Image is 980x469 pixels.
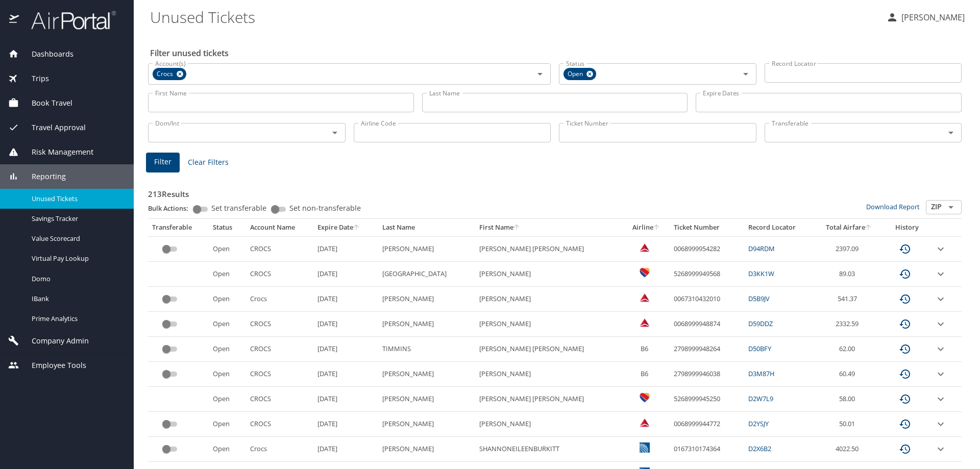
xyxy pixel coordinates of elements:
td: 541.37 [815,287,884,312]
span: Set transferable [211,205,266,212]
button: Filter [146,153,180,172]
td: [PERSON_NAME] [PERSON_NAME] [475,236,624,261]
a: D2X6B2 [748,444,771,453]
td: CROCS [246,412,313,437]
h2: Filter unused tickets [150,45,964,61]
td: [DATE] [313,236,378,261]
td: 0167310174364 [670,437,744,462]
span: Set non-transferable [289,205,361,212]
a: D94RDM [748,244,775,253]
td: [PERSON_NAME] [378,312,475,337]
img: Southwest Airlines [640,392,650,403]
button: Open [533,67,547,81]
button: expand row [935,393,947,405]
a: D59DDZ [748,319,773,328]
td: [PERSON_NAME] [378,236,475,261]
button: expand row [935,243,947,255]
button: sort [653,225,660,231]
button: [PERSON_NAME] [882,8,969,27]
td: [PERSON_NAME] [378,412,475,437]
td: 5268999945250 [670,387,744,412]
a: D3KK1W [748,269,774,278]
td: [DATE] [313,437,378,462]
th: Expire Date [313,219,378,236]
h1: Unused Tickets [150,1,878,33]
img: Delta Airlines [640,242,650,253]
td: 0068999944772 [670,412,744,437]
span: Company Admin [19,335,89,347]
button: expand row [935,368,947,380]
td: Open [209,236,246,261]
span: Crocs [153,69,179,80]
img: Delta Airlines [640,417,650,428]
th: Account Name [246,219,313,236]
a: Download Report [866,202,920,211]
button: Open [944,126,958,140]
a: D2YSJY [748,419,769,428]
span: Savings Tracker [32,214,121,224]
td: [DATE] [313,312,378,337]
td: Open [209,387,246,412]
span: Clear Filters [188,156,229,169]
td: Open [209,337,246,362]
th: Ticket Number [670,219,744,236]
img: icon-airportal.png [9,10,20,30]
td: [PERSON_NAME] [378,387,475,412]
th: Total Airfare [815,219,884,236]
img: Delta Airlines [640,292,650,303]
a: D50BFY [748,344,771,353]
td: [PERSON_NAME] [475,312,624,337]
img: United Airlines [640,442,650,453]
td: 2798999948264 [670,337,744,362]
a: D5B9JV [748,294,770,303]
td: [GEOGRAPHIC_DATA] [378,262,475,287]
span: Book Travel [19,97,72,109]
th: First Name [475,219,624,236]
td: 5268999949568 [670,262,744,287]
button: expand row [935,318,947,330]
td: [DATE] [313,262,378,287]
th: Record Locator [744,219,815,236]
img: Delta Airlines [640,317,650,328]
td: CROCS [246,337,313,362]
img: airportal-logo.png [20,10,116,30]
button: Open [944,200,958,214]
td: 50.01 [815,412,884,437]
td: CROCS [246,262,313,287]
span: Unused Tickets [32,194,121,204]
td: Open [209,287,246,312]
span: B6 [641,344,648,353]
th: History [884,219,930,236]
td: CROCS [246,236,313,261]
td: 4022.50 [815,437,884,462]
button: Clear Filters [184,153,233,172]
td: [DATE] [313,387,378,412]
td: SHANNONEILEENBURKITT [475,437,624,462]
td: 58.00 [815,387,884,412]
td: 62.00 [815,337,884,362]
td: [PERSON_NAME] [475,362,624,387]
span: Value Scorecard [32,234,121,243]
td: CROCS [246,312,313,337]
button: expand row [935,443,947,455]
td: Crocs [246,437,313,462]
td: Open [209,412,246,437]
span: Reporting [19,171,66,182]
span: Employee Tools [19,360,86,371]
td: Open [209,437,246,462]
span: Trips [19,73,49,84]
td: Open [209,262,246,287]
a: D2W7L9 [748,394,773,403]
h3: 213 Results [148,182,962,200]
td: Crocs [246,287,313,312]
span: Virtual Pay Lookup [32,254,121,263]
th: Last Name [378,219,475,236]
td: 2798999946038 [670,362,744,387]
th: Status [209,219,246,236]
button: expand row [935,418,947,430]
div: Transferable [152,223,205,232]
button: expand row [935,343,947,355]
td: Open [209,362,246,387]
span: Risk Management [19,146,93,158]
span: Travel Approval [19,122,86,133]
